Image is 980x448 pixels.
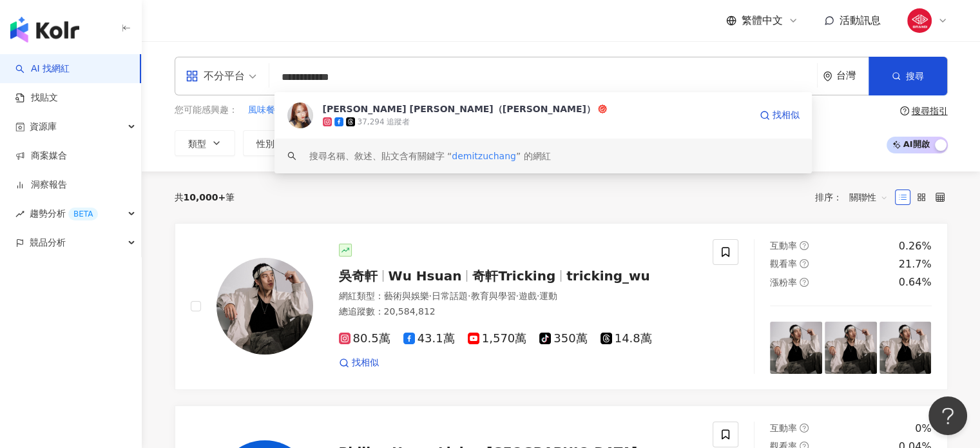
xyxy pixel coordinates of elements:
a: KOL Avatar吳奇軒Wu Hsuan奇軒Trickingtricking_wu網紅類型：藝術與娛樂·日常話題·教育與學習·遊戲·運動總追蹤數：20,584,81280.5萬43.1萬1,5... [175,223,948,390]
span: 互動率 [770,240,797,251]
div: 搜尋名稱、敘述、貼文含有關鍵字 “ ” 的網紅 [309,149,551,163]
a: 商案媒合 [15,150,67,162]
div: 21.7% [899,257,932,271]
span: 趨勢分析 [30,199,98,228]
div: 0.64% [899,275,932,289]
iframe: Help Scout Beacon - Open [928,396,967,435]
span: 性別 [256,139,274,149]
span: 活動訊息 [840,14,881,26]
img: post-image [879,322,932,374]
a: 找相似 [339,356,379,369]
a: 找相似 [760,102,800,128]
span: 14.8萬 [600,332,652,346]
span: question-circle [900,106,909,115]
span: question-circle [800,259,809,268]
span: rise [15,209,24,219]
span: environment [823,72,832,81]
div: 總追蹤數 ： 20,584,812 [339,306,698,318]
span: 43.1萬 [403,332,455,346]
div: 排序： [815,187,895,208]
span: 類型 [188,139,206,149]
span: 互動率 [770,423,797,433]
div: 台灣 [836,70,869,81]
span: demitzuchang [452,151,516,161]
span: 觀看率 [770,258,797,269]
span: 遊戲 [519,291,537,301]
div: [PERSON_NAME] [PERSON_NAME]（[PERSON_NAME]） [323,102,595,115]
button: 風味餐廳 [247,103,285,117]
span: · [537,291,539,301]
span: Wu Hsuan [389,268,462,284]
span: 日常話題 [432,291,468,301]
span: 找相似 [773,109,800,122]
span: question-circle [800,241,809,250]
span: 資源庫 [30,112,57,141]
a: 洞察報告 [15,179,67,191]
button: 類型 [175,130,235,156]
div: 共 筆 [175,192,235,202]
span: 1,570萬 [468,332,527,346]
span: 10,000+ [184,192,226,202]
div: 搜尋指引 [912,106,948,116]
img: KOL Avatar [287,102,313,128]
div: 0% [915,422,931,436]
img: GD.jpg [907,8,932,33]
img: logo [10,17,79,43]
span: 奇軒Tricking [472,268,555,284]
span: 關聯性 [849,187,888,208]
div: 網紅類型 ： [339,290,698,303]
span: 競品分析 [30,228,66,257]
span: 繁體中文 [742,14,783,28]
span: 運動 [539,291,557,301]
span: · [429,291,432,301]
span: 風味餐廳 [248,104,284,117]
span: question-circle [800,424,809,433]
button: 性別 [243,130,303,156]
span: 搜尋 [906,71,924,81]
div: 不分平台 [186,66,245,86]
div: 0.26% [899,239,932,253]
button: 搜尋 [869,57,947,95]
span: tricking_wu [566,268,650,284]
span: 350萬 [539,332,587,346]
a: searchAI 找網紅 [15,63,70,75]
span: 漲粉率 [770,277,797,287]
img: KOL Avatar [216,258,313,355]
span: search [287,151,296,161]
span: 教育與學習 [470,291,515,301]
img: post-image [825,322,877,374]
div: BETA [68,208,98,220]
span: question-circle [800,278,809,287]
span: 藝術與娛樂 [384,291,429,301]
span: 找相似 [352,356,379,369]
div: 37,294 追蹤者 [358,117,410,128]
span: 80.5萬 [339,332,390,346]
span: 吳奇軒 [339,268,378,284]
span: 您可能感興趣： [175,104,238,117]
a: 找貼文 [15,92,58,104]
span: appstore [186,70,198,83]
span: · [515,291,518,301]
span: · [468,291,470,301]
img: post-image [770,322,822,374]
